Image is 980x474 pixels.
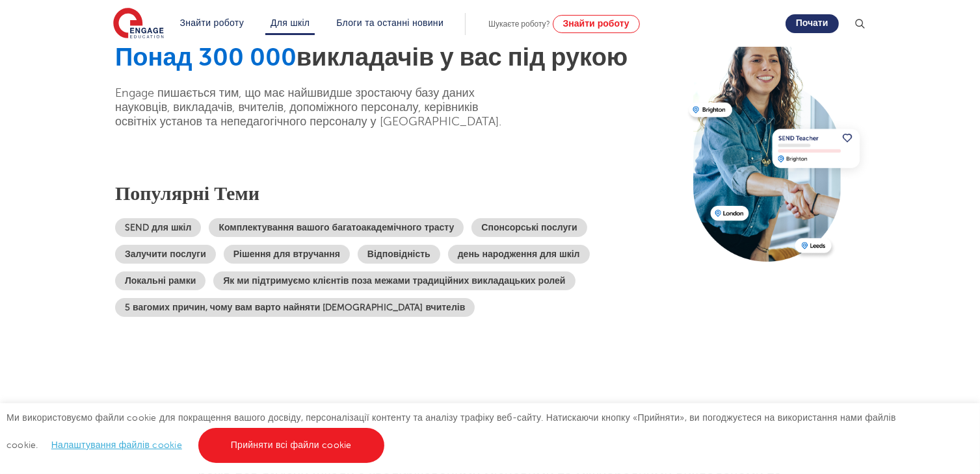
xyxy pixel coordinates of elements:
a: день народження для шкіл [448,245,590,264]
font: 5 вагомих причин, чому вам варто найняти [DEMOGRAPHIC_DATA] вчителів [125,303,465,312]
font: Engage пишається тим, що має найшвидше зростаючу базу даних науковців, викладачів, вчителів, допо... [115,86,501,128]
font: Ми використовуємо файли cookie для покращення вашого досвіду, персоналізації контенту та аналізу ... [7,413,896,451]
a: Рішення для втручання [224,245,350,264]
font: Прийняти всі файли cookie [231,440,352,450]
font: Шукаєте роботу? [488,19,550,29]
a: 5 вагомих причин, чому вам варто найняти [DEMOGRAPHIC_DATA] вчителів [115,298,475,317]
a: Знайти роботу [180,18,245,28]
img: Залучення освіти [113,8,164,40]
font: Комплектування вашого багатоакадемічного трасту [219,223,454,232]
a: Відповідність [358,245,440,264]
a: Почати [786,14,839,33]
a: SEND для шкіл [115,218,201,237]
a: Комплектування вашого багатоакадемічного трасту [209,218,464,237]
a: Знайти роботу [553,15,640,33]
font: SEND для шкіл [125,223,191,232]
a: Прийняти всі файли cookie [198,428,384,463]
a: Налаштування файлів cookie [51,440,182,450]
font: Понад 300 000 [115,44,297,71]
a: Залучити послуги [115,245,216,264]
a: Для шкіл [271,18,310,28]
font: Залучити послуги [125,249,206,259]
font: Локальні рамки [125,276,196,286]
a: Як ми підтримуємо клієнтів поза межами традиційних викладацьких ролей [213,271,575,290]
a: Локальні рамки [115,271,205,290]
a: Блоги та останні новини [336,18,444,28]
font: Знайти роботу [563,19,629,29]
font: Почати [796,19,828,29]
font: Популярні теми [115,182,259,205]
a: Спонсорські послуги [471,218,587,237]
font: день народження для шкіл [458,249,580,259]
font: Чим ми відрізняємося від інших рекрутингових агентств? [213,401,768,423]
font: Як ми підтримуємо клієнтів поза межами традиційних викладацьких ролей [223,276,565,286]
font: Відповідність [367,249,430,259]
font: Рішення для втручання [233,249,340,259]
font: викладачів у вас під рукою [297,44,628,71]
font: Спонсорські послуги [481,223,577,232]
